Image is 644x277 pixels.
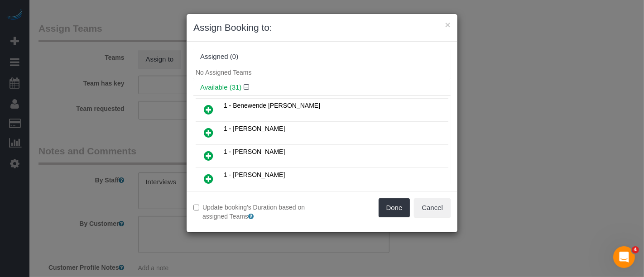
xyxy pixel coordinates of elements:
[224,125,285,132] span: 1 - [PERSON_NAME]
[224,102,320,109] span: 1 - Benewende [PERSON_NAME]
[200,53,444,61] div: Assigned (0)
[193,21,451,34] h3: Assign Booking to:
[224,148,285,155] span: 1 - [PERSON_NAME]
[193,205,199,210] input: Update booking's Duration based on assigned Teams
[379,198,410,217] button: Done
[200,84,444,91] h4: Available (31)
[632,246,639,253] span: 4
[445,20,451,29] button: ×
[414,198,451,217] button: Cancel
[193,203,315,221] label: Update booking's Duration based on assigned Teams
[224,171,285,178] span: 1 - [PERSON_NAME]
[613,246,635,268] iframe: Intercom live chat
[196,69,251,76] span: No Assigned Teams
